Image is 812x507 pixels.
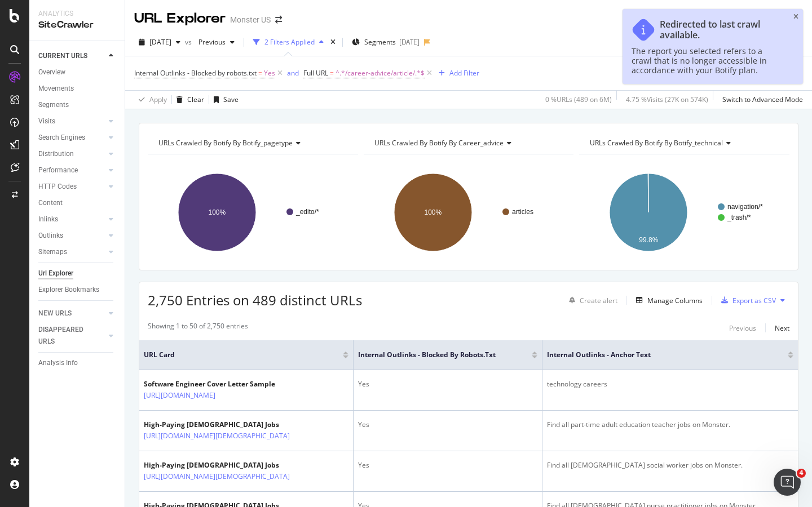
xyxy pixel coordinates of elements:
button: 2 Filters Applied [249,33,328,51]
div: Yes [358,460,537,470]
div: arrow-right-arrow-left [275,16,282,24]
span: vs [185,37,194,47]
a: Overview [38,66,117,78]
div: Save [223,95,239,104]
text: navigation/* [727,203,763,211]
div: The report you selected refers to a crawl that is no longer accessible in accordance with your Bo... [632,46,783,75]
span: Previous [194,37,226,47]
a: Distribution [38,148,105,160]
a: DISAPPEARED URLS [38,324,105,348]
text: 100% [424,208,442,216]
button: Clear [172,91,204,109]
button: Previous [194,33,239,51]
div: Visits [38,115,55,127]
svg: A chart. [579,163,789,261]
a: Visits [38,115,105,127]
h4: URLs Crawled By Botify By career_advice [372,134,564,152]
a: Sitemaps [38,246,105,258]
span: 2024 Apr. 14th [149,37,171,47]
span: = [258,68,262,78]
div: Switch to Advanced Mode [722,95,803,104]
svg: A chart. [364,163,574,261]
div: technology careers [547,379,793,389]
div: Inlinks [38,214,58,225]
text: 99.8% [639,236,659,244]
div: 0 % URLs ( 489 on 6M ) [545,95,612,104]
span: Internal Outlinks - Blocked by robots.txt [134,68,257,78]
span: URLs Crawled By Botify By career_advice [374,138,504,148]
div: HTTP Codes [38,181,77,193]
span: Internal Outlinks - Anchor Text [547,350,771,360]
span: = [330,68,334,78]
div: Showing 1 to 50 of 2,750 entries [148,321,248,335]
button: Save [209,91,239,109]
text: _edito/* [295,208,319,216]
div: Previous [729,323,756,333]
text: _trash/* [727,214,751,221]
button: Switch to Advanced Mode [718,91,803,109]
div: Explorer Bookmarks [38,284,99,296]
div: 2 Filters Applied [264,37,315,47]
div: Performance [38,164,78,176]
a: Movements [38,83,117,95]
a: Content [38,197,117,209]
button: Next [775,321,789,335]
div: DISAPPEARED URLS [38,324,95,348]
a: [URL][DOMAIN_NAME][DEMOGRAPHIC_DATA] [144,430,290,442]
div: Yes [358,379,537,389]
span: Internal Outlinks - Blocked by robots.txt [358,350,515,360]
span: URLs Crawled By Botify By botify_pagetype [158,138,293,148]
div: Distribution [38,148,74,160]
div: Analytics [38,9,116,19]
a: Inlinks [38,214,105,225]
button: and [287,68,299,78]
div: Sitemaps [38,246,67,258]
div: High-Paying [DEMOGRAPHIC_DATA] Jobs [144,420,326,430]
span: Full URL [303,68,328,78]
button: Add Filter [434,66,479,80]
div: Url Explorer [38,268,73,279]
div: A chart. [148,163,358,261]
button: Apply [134,91,167,109]
div: Search Engines [38,132,85,144]
button: Previous [729,321,756,335]
a: Explorer Bookmarks [38,284,117,296]
span: 2,750 Entries on 489 distinct URLs [148,291,362,309]
div: close toast [793,14,798,20]
div: Apply [149,95,167,104]
a: Analysis Info [38,357,117,369]
a: CURRENT URLS [38,50,105,62]
div: Find all [DEMOGRAPHIC_DATA] social worker jobs on Monster. [547,460,793,470]
a: Url Explorer [38,268,117,279]
div: URL Explorer [134,9,226,28]
div: High-Paying [DEMOGRAPHIC_DATA] Jobs [144,460,326,470]
span: ^.*/career-advice/article/.*$ [336,65,425,81]
div: Software Engineer Cover Letter Sample [144,379,275,389]
button: Manage Columns [632,293,703,307]
div: times [328,37,338,48]
a: Segments [38,99,117,111]
div: Overview [38,66,65,78]
div: Export as CSV [732,296,776,305]
div: Content [38,197,63,209]
span: Segments [364,37,396,47]
div: Clear [187,95,204,104]
text: articles [512,208,533,216]
span: Yes [264,65,275,81]
span: URL Card [144,350,340,360]
h4: URLs Crawled By Botify By botify_pagetype [156,134,348,152]
div: Monster US [230,14,271,25]
text: 100% [209,208,226,216]
div: Manage Columns [647,296,703,305]
div: Next [775,323,789,333]
div: Redirected to last crawl available. [660,19,783,41]
a: NEW URLS [38,308,105,319]
div: CURRENT URLS [38,50,87,62]
div: [DATE] [399,37,420,47]
div: SiteCrawler [38,19,116,32]
div: 4.75 % Visits ( 27K on 574K ) [626,95,708,104]
button: [DATE] [134,33,185,51]
div: Segments [38,99,69,111]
